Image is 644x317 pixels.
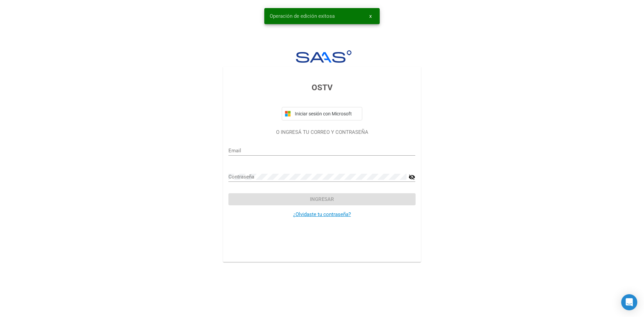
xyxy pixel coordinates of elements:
[228,193,415,205] button: Ingresar
[293,111,359,116] span: Iniciar sesión con Microsoft
[369,13,372,19] span: x
[310,196,334,202] span: Ingresar
[621,294,637,310] div: Open Intercom Messenger
[282,107,362,120] button: Iniciar sesión con Microsoft
[409,173,415,181] mat-icon: visibility_off
[228,128,415,136] p: O INGRESÁ TU CORREO Y CONTRASEÑA
[364,10,377,22] button: x
[228,82,415,94] h3: OSTV
[270,13,335,19] span: Operación de edición exitosa
[293,211,351,217] a: ¿Olvidaste tu contraseña?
